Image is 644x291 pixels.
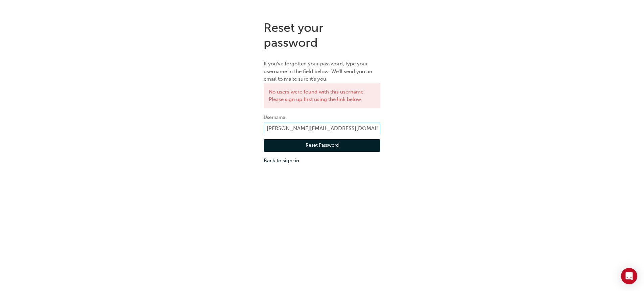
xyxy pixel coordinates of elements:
[264,83,380,108] div: No users were found with this username. Please sign up first using the link below.
[264,139,380,152] button: Reset Password
[621,268,637,284] div: Open Intercom Messenger
[264,60,380,83] p: If you've forgotten your password, type your username in the field below. We'll send you an email...
[264,113,380,122] label: Username
[264,157,380,165] a: Back to sign-in
[264,123,380,134] input: Username
[264,20,380,50] h1: Reset your password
